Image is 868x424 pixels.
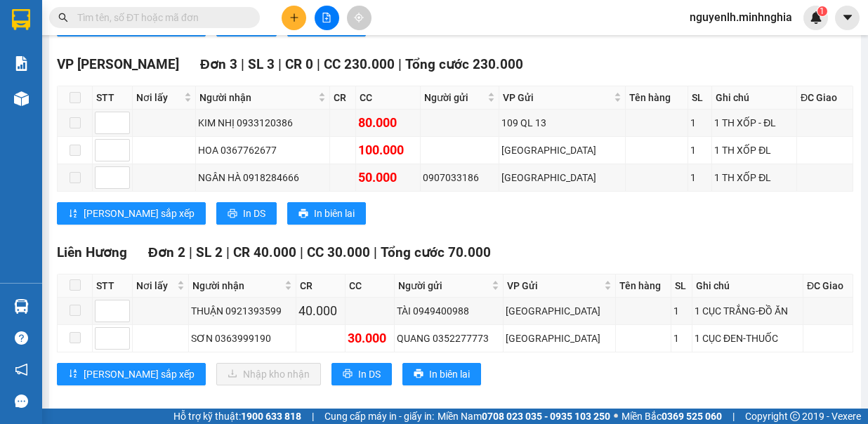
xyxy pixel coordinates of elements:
div: KIM NHỊ 0933120386 [198,115,327,131]
span: In DS [358,366,381,382]
span: | [189,244,192,260]
div: 1 [673,303,690,319]
span: down [118,124,126,133]
span: Decrease Value [114,123,129,133]
span: down [118,152,126,160]
span: printer [343,369,353,380]
div: 100.000 [358,140,417,160]
img: logo-vxr [12,9,30,30]
td: Sài Gòn [499,137,626,164]
td: Sài Gòn [499,164,626,192]
span: ⚪️ [614,413,618,419]
th: STT [93,86,133,110]
span: In biên lai [429,366,470,382]
button: caret-down [835,6,860,30]
span: up [118,168,126,177]
span: Người nhận [199,90,315,105]
span: | [398,56,402,72]
span: Decrease Value [114,311,129,322]
button: printerIn biên lai [287,202,366,225]
span: CC 230.000 [324,56,395,72]
button: printerIn DS [216,202,277,225]
span: 1 [820,6,824,16]
span: Cung cấp máy in - giấy in: [324,409,434,424]
span: SL 2 [196,244,223,260]
span: Nơi lấy [136,278,174,293]
th: SL [671,274,692,298]
img: warehouse-icon [14,91,29,106]
div: 1 [673,331,690,346]
span: Đơn 3 [200,56,237,72]
span: VP Gửi [507,278,601,293]
span: Increase Value [114,140,129,150]
span: | [374,244,377,260]
span: Người gửi [398,278,489,293]
span: sort-ascending [68,369,78,380]
span: Increase Value [114,167,129,178]
span: Hỗ trợ kỹ thuật: [173,409,301,424]
span: [PERSON_NAME] sắp xếp [84,206,195,221]
img: warehouse-icon [14,299,29,314]
span: | [241,56,244,72]
span: printer [298,208,308,220]
span: notification [15,363,28,376]
th: Ghi chú [712,86,797,110]
span: | [317,56,320,72]
th: CC [356,86,420,110]
button: sort-ascending[PERSON_NAME] sắp xếp [57,363,206,385]
div: THUẬN 0921393599 [191,303,294,319]
th: CR [330,86,356,110]
span: Đơn 2 [148,244,185,260]
span: printer [414,369,423,380]
th: Ghi chú [692,274,803,298]
span: up [118,329,126,338]
span: plus [289,13,299,22]
sup: 1 [817,6,827,16]
span: Increase Value [114,112,129,123]
span: file-add [322,13,331,22]
div: NGÂN HÀ 0918284666 [198,170,327,185]
span: up [118,141,126,150]
strong: 1900 633 818 [241,411,301,422]
span: VP [PERSON_NAME] [57,56,179,72]
span: Decrease Value [114,178,129,188]
div: SƠN 0363999190 [191,331,294,346]
button: sort-ascending[PERSON_NAME] sắp xếp [57,202,206,225]
input: Tìm tên, số ĐT hoặc mã đơn [77,10,243,25]
div: QUANG 0352277773 [397,331,501,346]
div: 1 [690,115,709,131]
div: [GEOGRAPHIC_DATA] [501,170,623,185]
td: Sài Gòn [504,298,616,325]
button: downloadNhập kho nhận [216,363,321,385]
button: plus [282,6,306,30]
span: | [300,244,303,260]
th: Tên hàng [626,86,688,110]
span: Tổng cước 230.000 [405,56,523,72]
div: [GEOGRAPHIC_DATA] [506,331,613,346]
div: TÀI 0949400988 [397,303,501,319]
span: | [278,56,282,72]
span: up [118,302,126,310]
span: CR 40.000 [233,244,296,260]
div: HOA 0367762677 [198,143,327,158]
div: 80.000 [358,113,417,133]
td: Sài Gòn [504,325,616,352]
span: Increase Value [114,328,129,338]
span: CR 0 [285,56,313,72]
strong: 0369 525 060 [662,411,722,422]
div: 1 TH XỐP ĐL [714,170,794,185]
div: 1 [690,170,709,185]
span: CC 30.000 [307,244,370,260]
button: printerIn DS [331,363,392,385]
span: | [312,409,314,424]
th: STT [93,274,133,298]
img: solution-icon [14,56,29,71]
strong: 0708 023 035 - 0935 103 250 [482,411,610,422]
div: 40.000 [298,301,343,321]
span: VP Gửi [503,90,611,105]
th: CC [346,274,395,298]
div: 50.000 [358,168,417,187]
span: down [118,179,126,187]
span: Liên Hương [57,244,127,260]
span: question-circle [15,331,28,345]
